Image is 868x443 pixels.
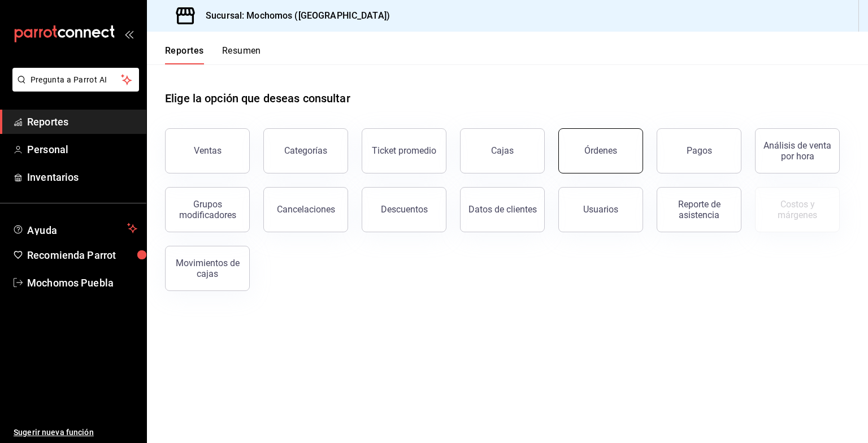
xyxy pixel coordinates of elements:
button: Contrata inventarios para ver este reporte [755,187,840,232]
button: Ventas [165,128,250,173]
span: Sugerir nueva función [14,427,137,438]
a: Pregunta a Parrot AI [8,82,139,94]
div: Grupos modificadores [172,199,242,220]
div: Usuarios [583,204,618,215]
div: Cajas [491,145,514,156]
button: open_drawer_menu [124,29,133,38]
span: Inventarios [27,170,137,185]
span: Reportes [27,114,137,129]
span: Ayuda [27,221,123,235]
button: Usuarios [558,187,643,232]
button: Descuentos [362,187,446,232]
div: Ventas [194,145,222,156]
div: Cancelaciones [277,204,335,215]
div: Datos de clientes [468,204,537,215]
div: Descuentos [381,204,428,215]
button: Pagos [657,128,741,173]
span: Pregunta a Parrot AI [31,74,121,86]
span: Mochomos Puebla [27,275,137,290]
button: Categorías [263,128,348,173]
button: Reportes [165,45,204,64]
button: Cajas [460,128,545,173]
div: Análisis de venta por hora [762,140,832,162]
div: Pagos [687,145,712,156]
div: Categorías [284,145,327,156]
div: Movimientos de cajas [172,258,242,279]
button: Movimientos de cajas [165,246,250,291]
div: Órdenes [584,145,617,156]
div: Ticket promedio [372,145,436,156]
span: Recomienda Parrot [27,247,137,263]
button: Cancelaciones [263,187,348,232]
div: navigation tabs [165,45,261,64]
button: Datos de clientes [460,187,545,232]
button: Reporte de asistencia [657,187,741,232]
span: Personal [27,142,137,157]
button: Resumen [222,45,261,64]
h1: Elige la opción que deseas consultar [165,90,350,107]
button: Ticket promedio [362,128,446,173]
button: Órdenes [558,128,643,173]
h3: Sucursal: Mochomos ([GEOGRAPHIC_DATA]) [197,9,390,23]
div: Costos y márgenes [762,199,832,220]
div: Reporte de asistencia [664,199,734,220]
button: Pregunta a Parrot AI [12,68,139,92]
button: Análisis de venta por hora [755,128,840,173]
button: Grupos modificadores [165,187,250,232]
